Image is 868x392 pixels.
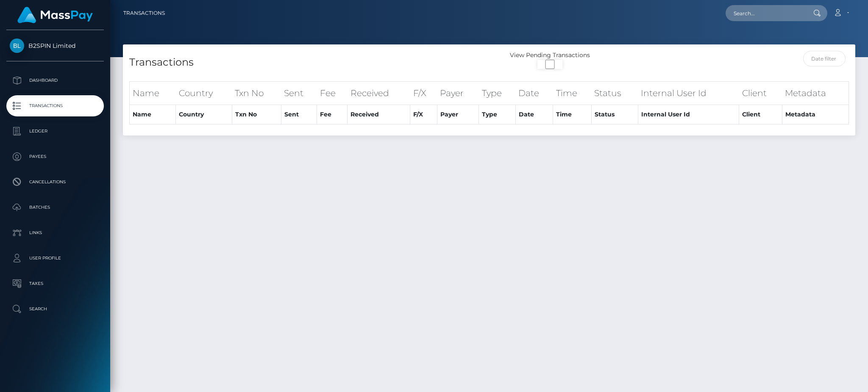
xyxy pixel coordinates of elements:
[129,55,483,70] h4: Transactions
[6,42,104,50] span: B2SPIN Limited
[281,105,317,124] th: Sent
[410,105,437,124] th: F/X
[6,273,104,294] a: Taxes
[803,51,846,66] input: Date filter
[348,81,410,105] th: Received
[6,197,104,218] a: Batches
[782,81,849,105] th: Metadata
[10,74,100,87] p: Dashboard
[638,81,739,105] th: Internal User Id
[6,248,104,269] a: User Profile
[10,150,100,163] p: Payees
[782,105,849,124] th: Metadata
[6,298,104,320] a: Search
[6,146,104,167] a: Payees
[10,176,100,188] p: Cancellations
[479,81,515,105] th: Type
[739,81,782,105] th: Client
[6,70,104,91] a: Dashboard
[553,105,591,124] th: Time
[348,105,410,124] th: Received
[726,5,805,21] input: Search...
[10,99,100,112] p: Transactions
[10,226,100,239] p: Links
[317,105,348,124] th: Fee
[6,222,104,243] a: Links
[489,51,611,60] div: View Pending Transactions
[591,105,638,124] th: Status
[6,121,104,142] a: Ledger
[10,39,24,53] img: B2SPIN Limited
[10,252,100,265] p: User Profile
[123,4,165,22] a: Transactions
[130,105,176,124] th: Name
[17,7,93,23] img: MassPay Logo
[739,105,782,124] th: Client
[6,171,104,193] a: Cancellations
[317,81,348,105] th: Fee
[410,81,437,105] th: F/X
[591,81,638,105] th: Status
[6,95,104,116] a: Transactions
[176,105,232,124] th: Country
[10,277,100,290] p: Taxes
[553,81,591,105] th: Time
[437,105,479,124] th: Payer
[176,81,232,105] th: Country
[515,81,553,105] th: Date
[10,201,100,214] p: Batches
[232,81,281,105] th: Txn No
[638,105,739,124] th: Internal User Id
[232,105,281,124] th: Txn No
[515,105,553,124] th: Date
[10,125,100,138] p: Ledger
[437,81,479,105] th: Payer
[130,81,176,105] th: Name
[10,303,100,315] p: Search
[479,105,515,124] th: Type
[281,81,317,105] th: Sent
